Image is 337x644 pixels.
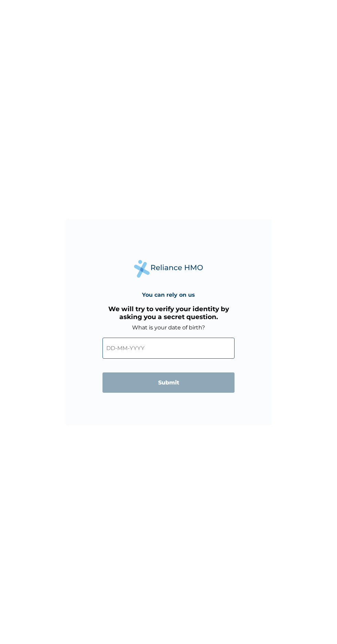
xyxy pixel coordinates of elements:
[142,292,195,298] h4: You can rely on us
[102,338,235,359] input: DD-MM-YYYY
[134,260,203,277] img: Reliance Health's Logo
[102,372,235,393] input: Submit
[132,324,205,331] label: What is your date of birth?
[102,305,235,321] h3: We will try to verify your identity by asking you a secret question.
